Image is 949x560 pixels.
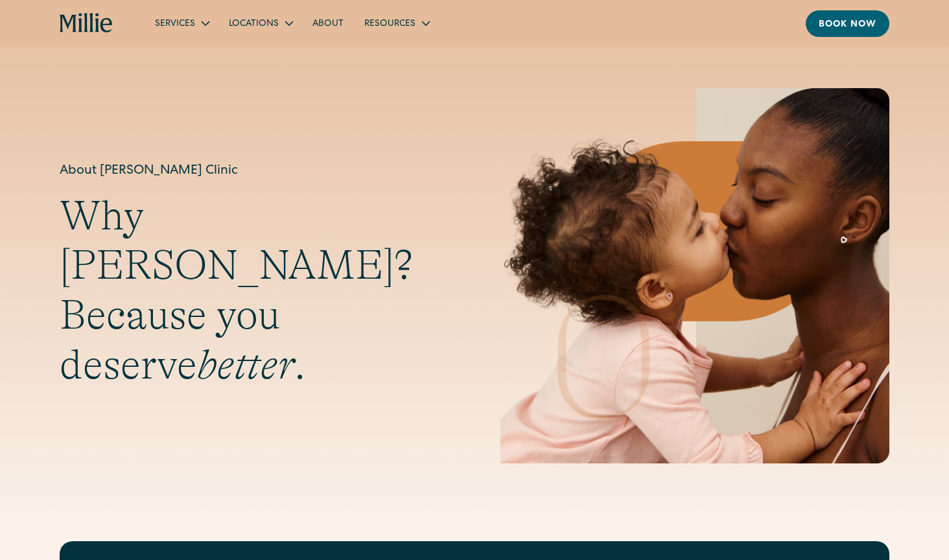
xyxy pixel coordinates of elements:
a: home [60,13,113,34]
div: Services [155,17,195,31]
div: Resources [354,12,439,34]
em: better [197,342,294,388]
div: Resources [364,17,416,31]
a: Book now [806,10,889,37]
img: Mother and baby sharing a kiss, highlighting the emotional bond and nurturing care at the heart o... [500,88,889,463]
div: Locations [218,12,302,34]
div: Services [145,12,218,34]
div: Book now [819,18,876,32]
div: Locations [229,17,279,31]
h1: About [PERSON_NAME] Clinic [60,161,449,181]
a: About [302,12,354,34]
h2: Why [PERSON_NAME]? Because you deserve . [60,191,449,390]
